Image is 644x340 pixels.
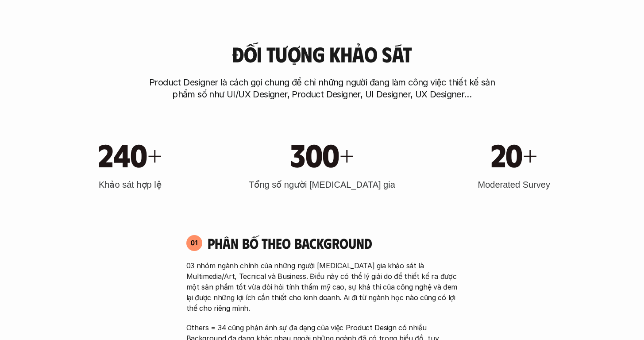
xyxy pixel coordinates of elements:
p: Product Designer là cách gọi chung để chỉ những người đang làm công việc thiết kế sản phẩm số như... [145,77,499,100]
h3: Moderated Survey [478,178,550,191]
p: 01 [191,239,198,246]
h3: Tổng số người [MEDICAL_DATA] gia [249,178,395,191]
h3: Khảo sát hợp lệ [99,178,162,191]
h1: 20+ [491,135,537,173]
h1: 240+ [98,135,162,173]
h3: Đối tượng khảo sát [232,42,412,66]
h4: Phân bố theo background [208,235,458,251]
p: 03 nhóm ngành chính của những người [MEDICAL_DATA] gia khảo sát là Multimedia/Art, Tecnical và Bu... [186,260,458,313]
h1: 300+ [290,135,354,173]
